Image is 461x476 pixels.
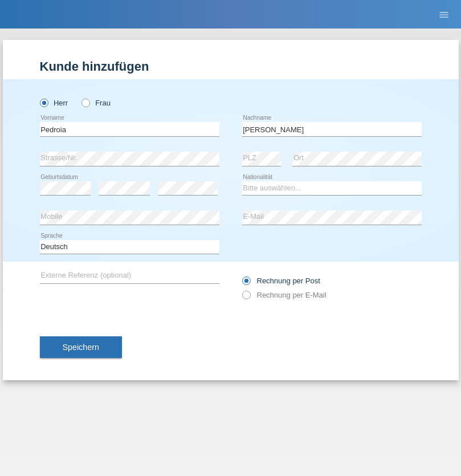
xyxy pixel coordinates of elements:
label: Rechnung per Post [242,276,320,285]
label: Rechnung per E-Mail [242,291,327,299]
label: Frau [81,99,111,107]
button: Speichern [40,336,122,358]
input: Rechnung per Post [242,276,250,291]
input: Frau [81,99,89,106]
i: menu [438,9,450,21]
h1: Kunde hinzufügen [40,59,422,74]
label: Herr [40,99,68,107]
span: Speichern [63,343,99,352]
input: Rechnung per E-Mail [242,291,250,305]
a: menu [433,11,455,18]
input: Herr [40,99,47,106]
